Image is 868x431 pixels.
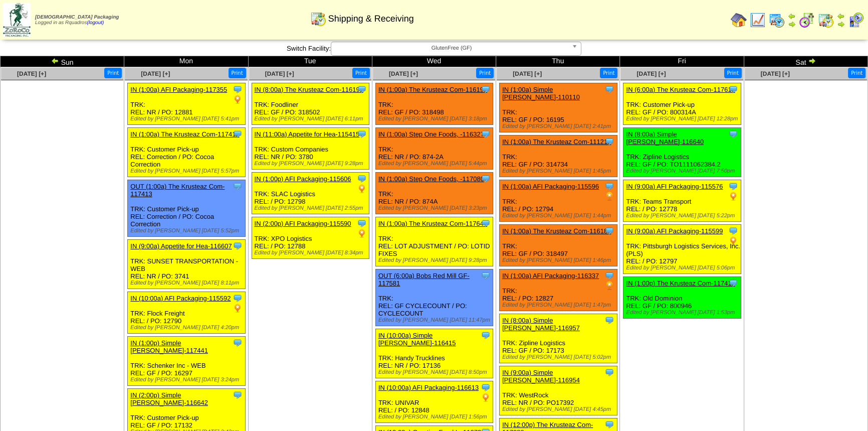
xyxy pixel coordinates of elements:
[481,84,491,94] img: Tooltip
[502,168,617,174] div: Edited by [PERSON_NAME] [DATE] 1:45pm
[328,14,414,24] span: Shipping & Receiving
[728,226,738,236] img: Tooltip
[35,15,119,26] span: Logged in as Rquadros
[500,225,617,266] div: TRK: REL: GF / PO: 318497
[372,56,496,67] td: Wed
[130,228,245,234] div: Edited by [PERSON_NAME] [DATE] 5:52pm
[744,56,867,67] td: Sat
[17,70,46,77] span: [DATE] [+]
[500,314,617,363] div: TRK: Zipline Logistics REL: GF / PO: 17173
[130,168,245,174] div: Edited by [PERSON_NAME] [DATE] 5:57pm
[378,205,493,211] div: Edited by [PERSON_NAME] [DATE] 3:23pm
[623,277,741,319] div: TRK: Old Dominion REL: GF / PO: 800946
[728,236,738,246] img: PO
[623,83,741,125] div: TRK: Customer Pick-up REL: GF / PO: 800314A
[130,242,232,250] a: IN (9:00a) Appetite for Hea-116607
[502,183,599,190] a: IN (1:00a) AFI Packaging-115596
[130,339,208,354] a: IN (1:00p) Simple [PERSON_NAME]-117441
[375,217,493,266] div: TRK: REL: LOT ADJUSTMENT / PO: LOTID FIXES
[502,317,580,332] a: IN (8:00a) Simple [PERSON_NAME]-116957
[626,168,741,174] div: Edited by [PERSON_NAME] [DATE] 7:50pm
[496,56,620,67] td: Thu
[375,381,493,423] div: TRK: UNIVAR REL: / PO: 12848
[476,68,494,78] button: Print
[255,205,369,211] div: Edited by [PERSON_NAME] [DATE] 2:55pm
[130,377,245,383] div: Edited by [PERSON_NAME] [DATE] 3:24pm
[252,128,369,170] div: TRK: Custom Companies REL: NR / PO: 3780
[848,68,865,78] button: Print
[375,173,493,214] div: TRK: REL: NR / PO: 874A
[252,83,369,125] div: TRK: Foodliner REL: GF / PO: 318502
[124,56,248,67] td: Mon
[233,181,243,191] img: Tooltip
[728,129,738,139] img: Tooltip
[626,116,741,122] div: Edited by [PERSON_NAME] [DATE] 12:28pm
[799,12,815,28] img: calendarblend.gif
[502,227,611,235] a: IN (1:00a) The Krusteaz Com-116187
[623,128,741,177] div: TRK: Zipline Logistics REL: GF / PO: TO1111062384.2
[500,366,617,415] div: TRK: WestRock REL: NR / PO: PO17392
[378,220,487,227] a: IN (1:00a) The Krusteaz Com-117644
[728,278,738,288] img: Tooltip
[335,42,568,54] span: GlutenFree (GF)
[252,173,369,214] div: TRK: SLAC Logistics REL: / PO: 12798
[481,330,491,340] img: Tooltip
[761,70,790,77] span: [DATE] [+]
[626,227,723,235] a: IN (9:00a) AFI Packaging-115599
[750,12,766,28] img: line_graph.gif
[130,295,231,302] a: IN (10:00a) AFI Packaging-115592
[502,406,617,412] div: Edited by [PERSON_NAME] [DATE] 4:45pm
[130,116,245,122] div: Edited by [PERSON_NAME] [DATE] 5:41pm
[87,20,104,26] a: (logout)
[130,391,208,406] a: IN (2:00p) Simple [PERSON_NAME]-116642
[130,183,225,198] a: OUT (1:00a) The Krusteaz Com-117413
[481,174,491,184] img: Tooltip
[233,303,243,313] img: PO
[378,332,456,347] a: IN (10:00a) Simple [PERSON_NAME]-116415
[513,70,542,77] a: [DATE] [+]
[502,302,617,308] div: Edited by [PERSON_NAME] [DATE] 1:47pm
[255,130,360,138] a: IN (11:00a) Appetite for Hea-115415
[728,191,738,201] img: PO
[626,265,741,271] div: Edited by [PERSON_NAME] [DATE] 5:06pm
[357,184,367,194] img: PO
[604,191,614,201] img: PO
[378,317,493,323] div: Edited by [PERSON_NAME] [DATE] 11:47pm
[233,84,243,94] img: Tooltip
[375,269,493,326] div: TRK: REL: GF CYCLECOUNT / PO: CYCLECOUNT
[378,272,470,287] a: OUT (6:00a) Bobs Red Mill GF-117581
[378,257,493,263] div: Edited by [PERSON_NAME] [DATE] 9:28pm
[623,225,741,274] div: TRK: Pittsburgh Logistics Services, Inc. (PLS) REL: / PO: 12797
[623,180,741,222] div: TRK: Teams Transport REL: / PO: 12778
[481,382,491,392] img: Tooltip
[502,257,617,263] div: Edited by [PERSON_NAME] [DATE] 1:46pm
[128,337,246,386] div: TRK: Schenker Inc - WEB REL: GF / PO: 16297
[128,240,246,289] div: TRK: SUNSET TRANSPORTATION - WEB REL: NR / PO: 3741
[130,86,227,93] a: IN (1:00a) AFI Packaging-117355
[375,329,493,378] div: TRK: Handy Trucklines REL: NR / PO: 17136
[233,94,243,104] img: PO
[233,129,243,139] img: Tooltip
[378,175,484,183] a: IN (1:00a) Step One Foods, -117080
[626,310,741,316] div: Edited by [PERSON_NAME] [DATE] 1:53pm
[769,12,785,28] img: calendarprod.gif
[481,129,491,139] img: Tooltip
[248,56,372,67] td: Tue
[731,12,747,28] img: home.gif
[130,325,245,331] div: Edited by [PERSON_NAME] [DATE] 4:20pm
[837,12,845,20] img: arrowleft.gif
[481,270,491,280] img: Tooltip
[500,180,617,222] div: TRK: REL: / PO: 12794
[604,280,614,291] img: PO
[357,129,367,139] img: Tooltip
[389,70,418,77] a: [DATE] [+]
[233,293,243,303] img: Tooltip
[128,292,246,334] div: TRK: Flock Freight REL: / PO: 12790
[357,228,367,238] img: PO
[128,83,246,125] div: TRK: REL: NR / PO: 12881
[620,56,744,67] td: Fri
[502,123,617,129] div: Edited by [PERSON_NAME] [DATE] 2:41pm
[310,11,326,27] img: calendarinout.gif
[626,130,704,146] a: IN (8:00a) Simple [PERSON_NAME]-116640
[600,68,617,78] button: Print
